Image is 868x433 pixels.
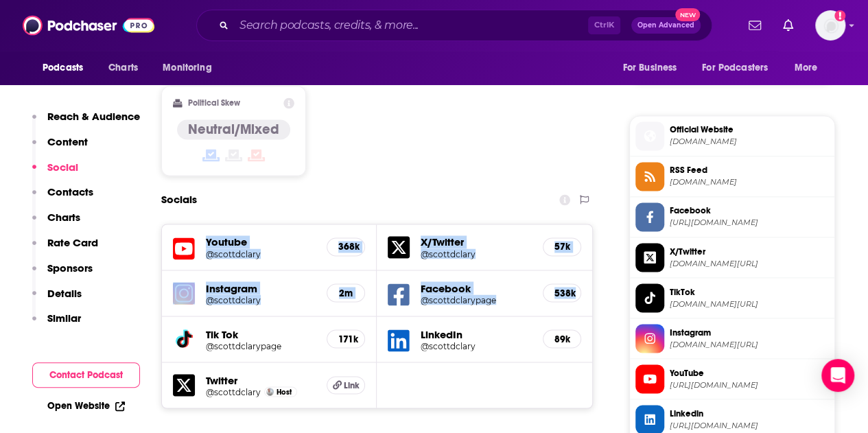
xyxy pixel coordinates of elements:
[777,14,799,37] a: Show notifications dropdown
[163,58,211,78] span: Monitoring
[670,177,829,187] span: rss.art19.com
[670,366,829,379] span: YouTube
[206,294,316,305] a: @scottdclary
[635,324,829,353] a: Instagram[DOMAIN_NAME][URL]
[421,248,531,259] a: @scottdclary
[670,124,829,136] span: Official Website
[266,388,274,395] img: Scott D. Clary
[47,287,82,300] p: Details
[47,110,140,123] p: Reach & Audience
[188,98,240,108] h2: Political Skew
[47,312,81,325] p: Similar
[47,211,80,224] p: Charts
[622,58,677,78] span: For Business
[670,339,829,349] span: instagram.com/scottdclary
[206,386,261,397] a: @scottdclary
[32,161,78,186] button: Social
[670,326,829,338] span: Instagram
[670,245,829,257] span: X/Twitter
[32,135,88,161] button: Content
[32,362,140,388] button: Contact Podcast
[815,10,845,40] span: Logged in as SarahCBreivogel
[670,299,829,309] span: tiktok.com/@scottdclarypage
[47,135,88,148] p: Content
[43,58,83,78] span: Podcasts
[33,55,101,81] button: open menu
[670,137,829,147] span: art19.com
[47,261,93,274] p: Sponsors
[670,420,829,430] span: https://www.linkedin.com/in/scottdclary
[277,387,292,396] span: Host
[23,12,154,38] img: Podchaser - Follow, Share and Rate Podcasts
[32,185,93,211] button: Contacts
[47,161,78,174] p: Social
[32,287,82,312] button: Details
[821,359,854,392] div: Open Intercom Messenger
[815,10,845,40] img: User Profile
[99,55,146,81] a: Charts
[637,22,694,29] span: Open Advanced
[554,287,570,299] h5: 538k
[635,243,829,272] a: X/Twitter[DOMAIN_NAME][URL]
[206,281,316,294] h5: Instagram
[588,16,620,34] span: Ctrl K
[206,340,316,351] a: @scottdclarypage
[785,55,835,81] button: open menu
[670,218,829,228] span: https://www.facebook.com/scottdclarypage
[47,400,125,412] a: Open Website
[554,241,570,253] h5: 57k
[47,236,98,249] p: Rate Card
[32,110,140,135] button: Reach & Audience
[234,14,588,36] input: Search podcasts, credits, & more...
[834,10,845,21] svg: Add a profile image
[153,55,229,81] button: open menu
[338,333,353,344] h5: 171k
[635,364,829,393] a: YouTube[URL][DOMAIN_NAME]
[635,202,829,231] a: Facebook[URL][DOMAIN_NAME]
[188,121,279,138] h4: Neutral/Mixed
[32,211,80,236] button: Charts
[670,164,829,176] span: RSS Feed
[670,407,829,419] span: Linkedin
[635,283,829,312] a: TikTok[DOMAIN_NAME][URL]
[206,235,316,248] h5: Youtube
[675,8,700,21] span: New
[795,58,818,78] span: More
[344,379,360,390] span: Link
[815,10,845,40] button: Show profile menu
[32,261,93,287] button: Sponsors
[196,10,712,41] div: Search podcasts, credits, & more...
[338,287,353,299] h5: 2m
[670,285,829,298] span: TikTok
[613,55,694,81] button: open menu
[693,55,788,81] button: open menu
[743,14,766,37] a: Show notifications dropdown
[338,241,353,253] h5: 368k
[32,312,81,337] button: Similar
[670,379,829,390] span: https://www.youtube.com/@scottdclary
[702,58,768,78] span: For Podcasters
[206,327,316,340] h5: Tik Tok
[421,235,531,248] h5: X/Twitter
[206,373,316,386] h5: Twitter
[670,258,829,268] span: twitter.com/scottdclary
[421,340,531,351] a: @scottdclary
[421,327,531,340] h5: LinkedIn
[161,187,197,213] h2: Socials
[635,121,829,150] a: Official Website[DOMAIN_NAME]
[206,248,316,259] h5: @scottdclary
[631,17,701,34] button: Open AdvancedNew
[554,333,570,344] h5: 89k
[173,282,195,304] img: iconImage
[47,185,93,198] p: Contacts
[635,162,829,191] a: RSS Feed[DOMAIN_NAME]
[421,294,531,305] a: @scottdclarypage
